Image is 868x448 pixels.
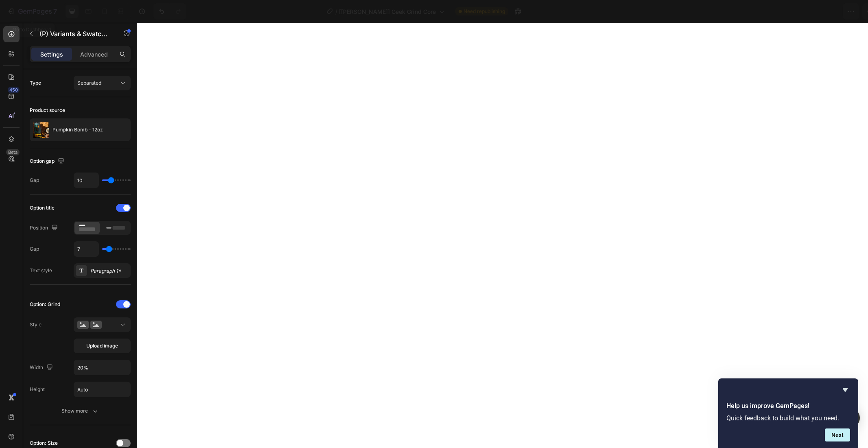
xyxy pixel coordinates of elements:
[464,8,505,15] span: Need republishing
[30,79,41,87] div: Type
[825,428,850,441] button: Next question
[726,385,850,441] div: Help us improve GemPages!
[335,7,337,16] span: /
[74,76,131,90] button: Separated
[30,245,39,253] div: Gap
[30,204,55,212] div: Option title
[30,362,55,373] div: Width
[694,3,781,20] button: 30 products assigned
[814,3,848,20] button: Publish
[30,177,39,184] div: Gap
[61,407,99,415] div: Show more
[90,267,129,275] div: Paragraph 1*
[6,149,20,155] div: Beta
[30,301,60,308] div: Option: Grind
[8,87,20,93] div: 450
[726,414,850,422] p: Quick feedback to build what you need.
[840,385,850,395] button: Hide survey
[53,7,57,16] p: 7
[726,401,850,411] h2: Help us improve GemPages!
[74,360,130,375] input: Auto
[30,386,45,393] div: Height
[74,382,130,397] input: Auto
[86,342,118,350] span: Upload image
[701,7,762,16] span: 30 products assigned
[80,50,108,59] p: Advanced
[30,439,58,447] div: Option: Size
[30,156,66,167] div: Option gap
[339,7,436,16] span: [[PERSON_NAME]] Geek Grind Core
[137,23,868,448] iframe: To enrich screen reader interactions, please activate Accessibility in Grammarly extension settings
[40,50,63,59] p: Settings
[3,3,61,20] button: 7
[74,242,98,256] input: Auto
[30,404,131,418] button: Show more
[77,80,101,86] span: Separated
[30,107,65,114] div: Product source
[30,267,52,274] div: Text style
[30,223,59,234] div: Position
[30,321,42,328] div: Style
[153,3,186,20] div: Undo/Redo
[74,339,131,353] button: Upload image
[74,173,98,188] input: Auto
[39,29,109,39] p: (P) Variants & Swatches
[33,122,49,138] img: product feature img
[821,7,841,16] div: Publish
[791,8,804,15] span: Save
[784,3,811,20] button: Save
[52,127,103,133] p: Pumpkin Bomb - 12oz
